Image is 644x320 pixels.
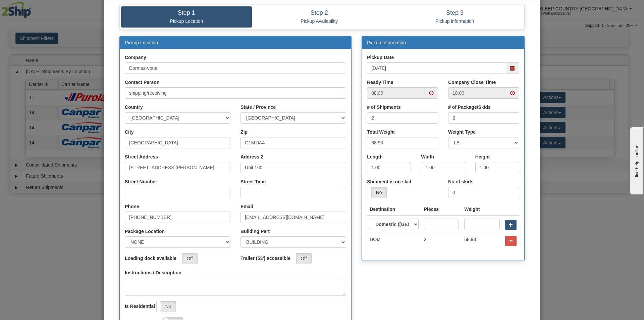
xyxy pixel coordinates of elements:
a: Step 3 Pickup information [387,6,523,28]
label: Package Location [125,228,165,235]
p: Pickup Availability [257,18,382,24]
h4: Step 3 [392,10,518,16]
td: 68.93 [462,233,502,249]
label: Shipment is on skid [367,178,411,185]
label: Off [292,253,311,264]
td: 2 [421,233,462,249]
th: Pieces [421,203,462,216]
a: Step 1 Pickup Location [121,6,252,28]
label: Country [125,104,143,110]
label: Trailer (53') accessible [240,255,290,262]
label: Height [475,153,490,160]
label: Company [125,54,146,61]
label: Email [240,203,253,210]
a: Pickup Information [367,40,406,45]
label: No of skids [448,178,473,185]
label: No [367,187,386,198]
a: Pickup Location [125,40,158,45]
h4: Step 1 [126,10,247,16]
iframe: chat widget [629,126,643,194]
div: live help - online [5,6,62,11]
label: Total Weight [367,129,395,135]
td: DOM [367,233,421,249]
label: City [125,129,133,135]
a: Step 2 Pickup Availability [252,6,387,28]
label: Weight Type [448,129,476,135]
label: # of Shipments [367,104,400,110]
label: # of Package/Skids [448,104,491,110]
label: State / Province [240,104,276,110]
label: Width [421,153,434,160]
label: Zip [240,129,248,135]
th: Destination [367,203,421,216]
p: Pickup information [392,18,518,24]
label: Off [178,253,197,264]
label: Street Number [125,178,157,185]
label: Loading dock available [125,255,176,262]
label: Contact Person [125,79,159,86]
label: Is Residential [125,303,155,310]
label: Address 2 [240,153,263,160]
label: Phone [125,203,139,210]
p: Pickup Location [126,18,247,24]
h4: Step 2 [257,10,382,16]
label: Ready Time [367,79,393,86]
label: Street Type [240,178,266,185]
label: Instructions / Description [125,269,181,276]
label: Building Part [240,228,270,235]
th: Weight [462,203,502,216]
label: Pickup Date [367,54,394,61]
label: No [157,301,176,312]
label: Length [367,153,383,160]
label: Company Close Time [448,79,496,86]
label: Street Address [125,153,158,160]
